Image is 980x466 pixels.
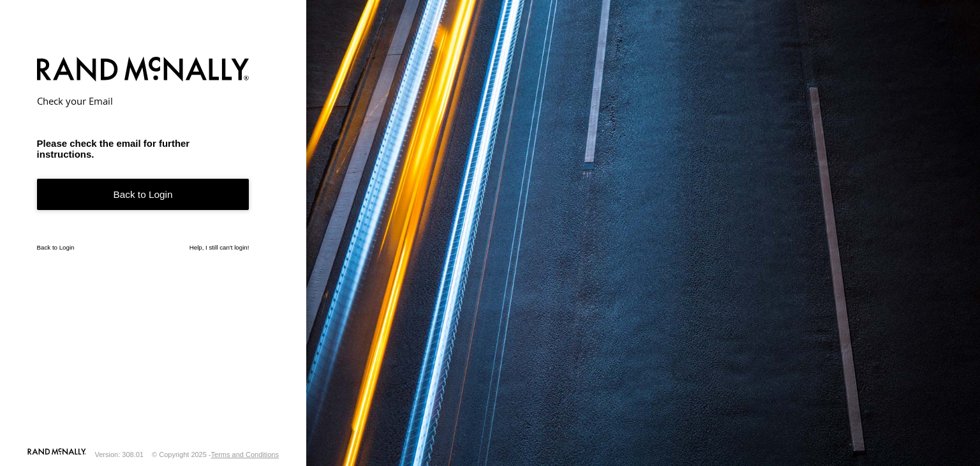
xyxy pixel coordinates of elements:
[27,448,86,461] a: Visit our Website
[37,179,249,210] a: Back to Login
[95,451,144,458] div: Version: 308.01
[211,451,279,458] a: Terms and Conditions
[152,451,279,458] div: © Copyright 2025 -
[37,138,249,160] h3: Please check the email for further instructions.
[37,54,249,87] img: Rand McNally
[37,94,249,107] h2: Check your Email
[37,244,75,251] a: Back to Login
[189,244,249,251] a: Help, I still can't login!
